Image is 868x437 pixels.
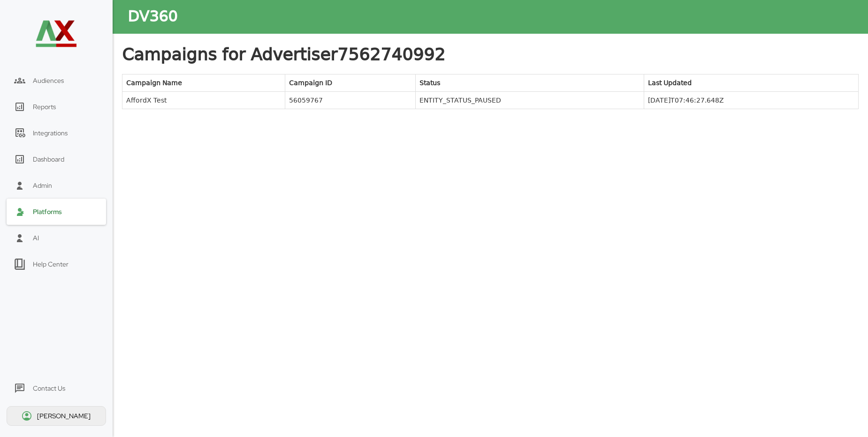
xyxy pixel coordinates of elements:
span: Audiences [33,76,64,85]
th: Last Updated [644,74,859,92]
div: Admin [33,181,52,190]
div: Reports [33,103,56,111]
div: Help Center [33,260,69,268]
td: [DATE]T07:46:27.648Z [644,92,859,109]
div: DV360 [128,6,177,28]
th: Campaign ID [285,74,415,92]
th: Status [416,74,644,92]
div: [PERSON_NAME] [37,412,92,420]
th: Campaign Name [122,74,285,92]
td: 56059767 [285,92,415,109]
div: Dashboard [33,155,64,163]
td: AffordX Test [122,92,285,109]
div: Integrations [33,129,68,137]
td: ENTITY_STATUS_PAUSED [416,92,644,109]
h2: Campaigns for Advertiser 7562740992 [122,43,859,67]
div: Contact Us [33,384,65,393]
div: Platforms [33,207,62,216]
div: AI [33,234,39,242]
